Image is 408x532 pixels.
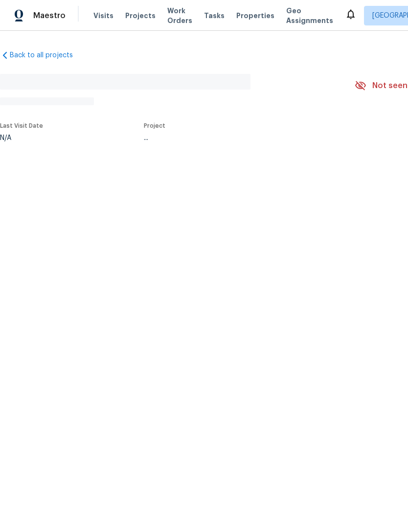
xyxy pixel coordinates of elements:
[204,12,225,19] span: Tasks
[286,6,333,25] span: Geo Assignments
[144,135,332,141] div: ...
[93,11,113,21] span: Visits
[167,6,192,25] span: Work Orders
[236,11,274,21] span: Properties
[33,11,66,21] span: Maestro
[125,11,156,21] span: Projects
[144,123,165,129] span: Project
